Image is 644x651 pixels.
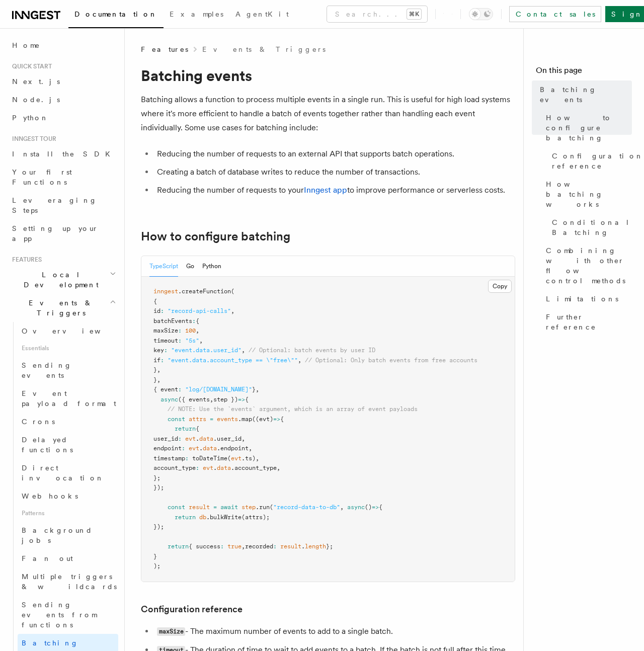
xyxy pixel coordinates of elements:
span: { [196,317,199,324]
a: Sending events [18,356,118,384]
span: result [189,504,210,511]
span: evt [189,445,199,452]
span: .account_type [231,464,277,471]
span: : [160,307,164,314]
span: Local Development [8,270,110,290]
span: (attrs); [242,514,270,521]
a: Event payload format [18,384,118,413]
span: : [178,435,182,442]
button: Toggle dark mode [469,8,493,20]
code: maxSize [157,627,185,636]
a: Overview [18,322,118,340]
span: : [160,357,164,364]
span: data [203,445,217,452]
span: .createFunction [178,288,231,295]
span: Further reference [546,312,632,332]
a: Documentation [68,3,164,28]
span: , [298,357,301,364]
span: "record-api-calls" [168,307,231,314]
span: Node.js [12,96,60,104]
a: Leveraging Steps [8,191,118,219]
span: = [213,504,217,511]
span: { [379,504,382,511]
span: Conditional Batching [552,217,632,237]
span: .run [256,504,270,511]
a: Configuration reference [141,602,243,616]
span: Install the SDK [12,150,116,158]
span: // Optional: Only batch events from free accounts [305,357,477,364]
span: true [227,543,242,550]
span: () [365,504,372,511]
a: Setting up your app [8,219,118,248]
span: Quick start [8,62,52,70]
span: Batching events [540,85,632,105]
kbd: ⌘K [407,9,421,19]
a: AgentKit [229,3,295,27]
span: { success [189,543,220,550]
span: key [153,347,164,354]
span: }; [326,543,333,550]
span: }); [153,484,164,491]
span: Combining with other flow control methods [546,246,632,286]
span: : [192,317,196,324]
span: { [196,425,199,432]
span: evt [231,455,242,462]
span: await [220,504,238,511]
span: return [175,425,196,432]
a: Sending events from functions [18,596,118,634]
span: Documentation [74,10,157,18]
span: , [249,445,252,452]
span: "log/[DOMAIN_NAME]" [185,386,252,393]
span: AgentKit [235,10,289,18]
button: Local Development [8,266,118,294]
span: Direct invocation [22,464,104,482]
span: Background jobs [22,526,93,544]
span: Leveraging Steps [12,196,97,214]
span: step }) [213,396,238,403]
span: .endpoint [217,445,249,452]
span: , [242,347,245,354]
span: recorded [245,543,273,550]
span: async [347,504,365,511]
span: Features [8,256,42,264]
span: . [196,435,199,442]
span: attrs [189,416,206,423]
span: "event.data.user_id" [171,347,242,354]
button: Go [186,256,194,277]
span: batchEvents [153,317,192,324]
a: How to configure batching [141,229,290,243]
span: , [231,307,234,314]
a: How to configure batching [542,109,632,147]
span: timeout [153,337,178,344]
span: maxSize [153,327,178,334]
span: ); [153,562,160,569]
span: Essentials [18,340,118,356]
span: : [185,455,189,462]
span: { [245,396,249,403]
span: Features [141,44,188,54]
a: Conditional Batching [548,213,632,241]
button: Events & Triggers [8,294,118,322]
a: Your first Functions [8,163,118,191]
span: // NOTE: Use the `events` argument, which is an array of event payloads [168,405,418,413]
span: step [242,504,256,511]
span: }; [153,474,160,481]
span: , [157,376,160,383]
span: "event.data.account_type == \"free\"" [168,357,298,364]
a: Contact sales [509,6,601,22]
span: . [213,464,217,471]
a: Examples [164,3,229,27]
a: Node.js [8,91,118,109]
span: , [340,504,344,511]
span: Multiple triggers & wildcards [22,573,117,591]
a: Install the SDK [8,145,118,163]
li: Reducing the number of requests to your to improve performance or serverless costs. [154,183,515,197]
span: , [210,396,213,403]
span: } [153,366,157,373]
span: Fan out [22,554,73,562]
h4: On this page [536,64,632,80]
span: , [199,337,203,344]
button: Search...⌘K [327,6,427,22]
span: db [199,514,206,521]
span: ( [270,504,273,511]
